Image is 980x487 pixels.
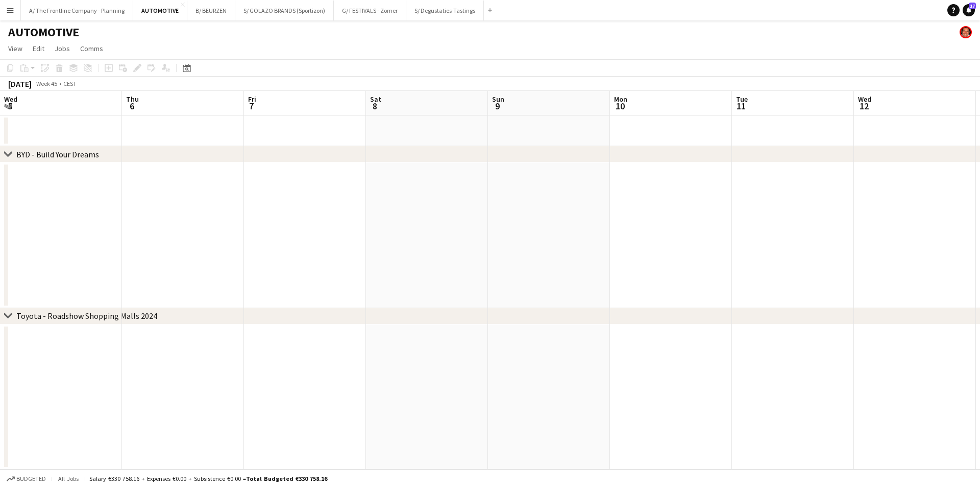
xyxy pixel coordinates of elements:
button: Budgeted [5,473,47,484]
span: Sat [370,95,381,104]
span: 10 [612,100,627,112]
button: B/ BEURZEN [187,1,235,20]
span: 12 [856,100,871,112]
span: 7 [247,100,256,112]
span: Total Budgeted €330 758.16 [246,475,327,482]
span: Edit [33,44,44,53]
div: BYD - Build Your Dreams [16,149,99,159]
span: Week 45 [34,80,59,87]
span: 5 [3,100,17,112]
span: Mon [614,95,627,104]
span: Thu [126,95,139,104]
button: G/ FESTIVALS - Zomer [334,1,406,20]
span: 6 [125,100,139,112]
a: Edit [29,42,48,55]
button: A/ The Frontline Company - Planning [21,1,133,20]
h1: AUTOMOTIVE [8,25,79,40]
div: Salary €330 758.16 + Expenses €0.00 + Subsistence €0.00 = [89,475,327,482]
a: 17 [963,4,975,16]
span: 8 [369,100,381,112]
div: [DATE] [8,79,32,89]
span: Budgeted [16,475,46,482]
span: View [8,44,22,53]
span: Jobs [55,44,70,53]
div: Toyota - Roadshow Shopping Malls 2024 [16,311,157,321]
span: All jobs [56,475,81,482]
span: Tue [736,95,748,104]
span: 11 [734,100,748,112]
div: CEST [63,80,77,87]
button: S/ Degustaties-Tastings [406,1,484,20]
span: Sun [492,95,504,104]
span: 9 [491,100,504,112]
span: 17 [969,3,976,9]
button: S/ GOLAZO BRANDS (Sportizon) [235,1,334,20]
a: Comms [76,42,107,55]
span: Fri [248,95,256,104]
span: Wed [4,95,17,104]
a: View [4,42,27,55]
a: Jobs [51,42,74,55]
app-user-avatar: Peter Desart [960,26,972,38]
button: AUTOMOTIVE [133,1,187,20]
span: Comms [80,44,103,53]
span: Wed [858,95,871,104]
